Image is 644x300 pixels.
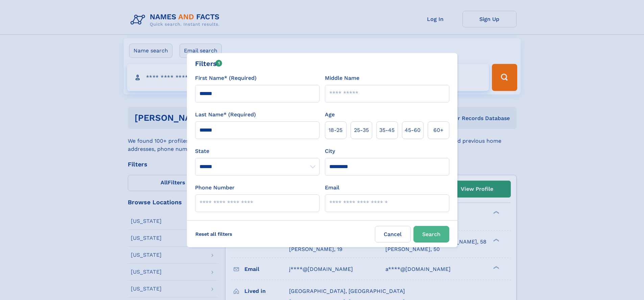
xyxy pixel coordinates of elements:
[405,126,421,134] span: 45‑60
[195,59,222,69] div: Filters
[379,126,395,134] span: 35‑45
[195,74,257,82] label: First Name* (Required)
[325,147,335,155] label: City
[413,226,449,243] button: Search
[329,126,342,134] span: 18‑25
[325,184,339,192] label: Email
[325,74,359,82] label: Middle Name
[195,147,319,155] label: State
[191,226,237,242] label: Reset all filters
[195,111,256,119] label: Last Name* (Required)
[354,126,369,134] span: 25‑35
[433,126,444,134] span: 60+
[375,226,411,243] label: Cancel
[325,111,335,119] label: Age
[195,184,235,192] label: Phone Number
